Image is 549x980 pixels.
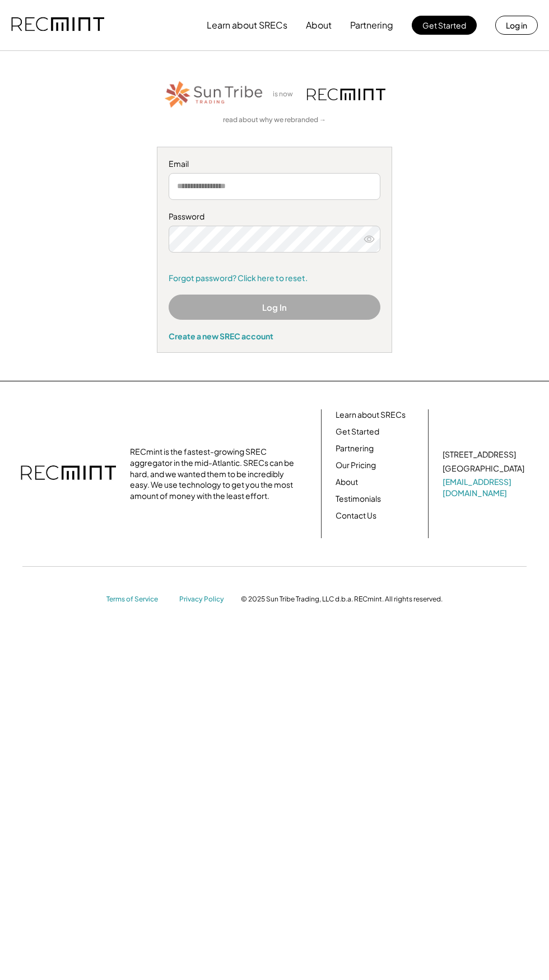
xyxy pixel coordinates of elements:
div: is now [270,90,301,99]
div: Email [169,158,380,170]
button: Log in [495,16,538,35]
a: About [336,477,358,488]
div: [GEOGRAPHIC_DATA] [443,463,524,474]
a: Partnering [336,443,374,454]
div: [STREET_ADDRESS] [443,449,516,460]
a: Learn about SRECs [336,409,406,421]
img: recmint-logotype%403x.png [21,454,116,493]
div: Create a new SREC account [169,331,380,341]
button: About [306,14,332,36]
button: Learn about SRECs [207,14,287,36]
a: Testimonials [336,493,381,505]
a: Our Pricing [336,460,376,471]
div: RECmint is the fastest-growing SREC aggregator in the mid-Atlantic. SRECs can be hard, and we wan... [130,446,298,501]
button: Partnering [350,14,393,36]
a: Terms of Service [106,595,168,604]
a: Contact Us [336,510,376,521]
img: recmint-logotype%403x.png [307,88,385,100]
a: Privacy Policy [179,595,230,604]
img: STT_Horizontal_Logo%2B-%2BColor.png [164,79,264,110]
a: Forgot password? Click here to reset. [169,273,380,284]
div: © 2025 Sun Tribe Trading, LLC d.b.a. RECmint. All rights reserved. [241,595,443,604]
a: Get Started [336,426,379,437]
div: Password [169,211,380,222]
button: Get Started [412,16,477,35]
a: read about why we rebranded → [223,115,326,125]
button: Log In [169,295,380,320]
a: [EMAIL_ADDRESS][DOMAIN_NAME] [443,477,527,498]
img: recmint-logotype%403x.png [11,6,104,44]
